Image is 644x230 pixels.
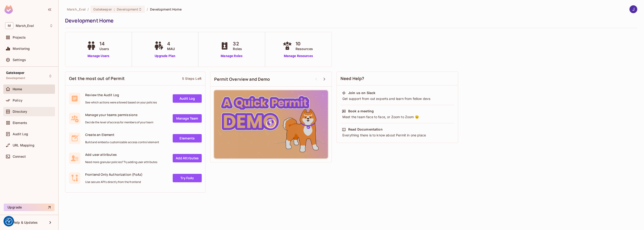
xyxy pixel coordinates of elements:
[13,121,27,125] span: Elements
[4,5,13,14] img: SReyMgAAAABJRU5ErkJggg==
[88,7,89,11] li: /
[4,204,55,211] button: Upgrade
[153,54,177,58] a: Upgrade Plan
[85,132,159,137] span: Create an Element
[13,47,30,51] span: Monitoring
[85,160,157,164] span: Need more granular policies? Try adding user attributes
[85,152,157,157] span: Add user attributes
[233,46,242,51] span: Roles
[167,40,175,47] span: 4
[85,172,143,177] span: Frontend Only Authorization (FoAz)
[6,71,25,75] span: Gatekeeper
[629,5,637,13] img: John Kelly
[348,109,374,113] div: Book a meeting
[85,113,153,117] span: Manage your teams permissions
[13,155,26,158] span: Connect
[296,46,313,51] span: Resources
[173,134,202,142] a: Elements
[173,94,202,103] a: Audit Log
[296,40,313,47] span: 10
[150,7,182,11] span: Development Home
[85,120,153,124] span: Decide the level of access for members of your team
[67,7,86,11] span: the active workspace
[342,133,453,138] div: Everything there is to know about Permit in one place
[5,22,13,29] span: M
[173,174,202,182] a: Try FoAz
[85,140,159,144] span: Build and embed a customizable access control element
[117,7,138,11] span: Development
[13,132,28,136] span: Audit Log
[69,76,125,81] span: Get the most out of Permit
[173,114,202,123] a: Manage Team
[93,7,112,11] span: Gatekeeper
[13,99,22,102] span: Policy
[219,54,244,58] a: Manage Roles
[99,40,109,47] span: 14
[85,101,157,104] span: See which actions were allowed based on your policies
[113,7,115,11] span: :
[65,17,635,24] div: Development Home
[233,40,242,47] span: 32
[342,115,453,119] div: Meet the team face to face, or Zoom to Zoom 😉
[13,87,22,91] span: Home
[85,54,111,58] a: Manage Users
[16,24,34,28] span: Workspace: Marsh_Eval
[99,46,109,51] span: Users
[5,218,12,225] button: Consent Preferences
[13,221,38,224] span: Help & Updates
[147,7,148,11] li: /
[348,127,383,132] div: Read Documentation
[348,91,375,95] div: Join us on Slack
[85,180,143,184] span: Use secure API's directly from the frontend
[342,96,453,101] div: Get support from out experts and learn from fellow devs
[173,154,202,162] a: Add Attrbutes
[340,76,364,81] span: Need Help?
[13,36,26,39] span: Projects
[13,110,27,113] span: Directory
[13,58,26,62] span: Settings
[167,46,175,51] span: MAU
[13,143,34,147] span: URL Mapping
[214,76,270,82] span: Permit Overview and Demo
[85,93,157,97] span: Review the Audit Log
[5,218,12,225] img: Revisit consent button
[6,76,25,80] span: Development
[282,54,315,58] a: Manage Resources
[182,76,201,81] div: 5 Steps Left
